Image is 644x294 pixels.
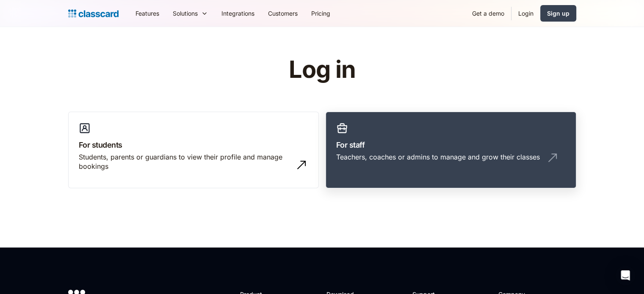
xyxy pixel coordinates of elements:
a: Customers [261,4,304,23]
a: Login [511,4,540,23]
h3: For students [79,139,308,151]
a: Integrations [215,4,261,23]
a: Pricing [304,4,337,23]
a: Sign up [540,5,576,22]
div: Open Intercom Messenger [615,265,636,286]
a: home [68,8,119,19]
div: Teachers, coaches or admins to manage and grow their classes [336,152,540,162]
h1: Log in [188,57,456,83]
div: Solutions [166,4,215,23]
a: For staffTeachers, coaches or admins to manage and grow their classes [326,112,576,189]
div: Students, parents or guardians to view their profile and manage bookings [79,152,291,171]
div: Solutions [173,9,198,18]
div: Sign up [547,9,569,18]
a: For studentsStudents, parents or guardians to view their profile and manage bookings [68,112,319,189]
a: Features [129,4,166,23]
h3: For staff [336,139,566,151]
a: Get a demo [465,4,511,23]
